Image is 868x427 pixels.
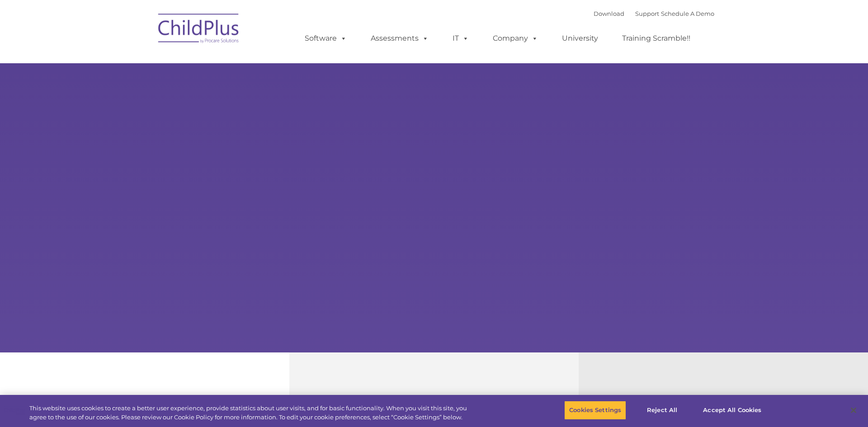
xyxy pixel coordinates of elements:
a: Company [484,29,547,47]
a: Software [296,29,356,47]
a: Support [635,10,659,17]
a: IT [443,29,478,47]
a: Schedule A Demo [661,10,714,17]
button: Accept All Cookies [698,401,766,420]
button: Cookies Settings [564,401,626,420]
div: This website uses cookies to create a better user experience, provide statistics about user visit... [29,404,477,422]
font: | [594,10,714,17]
img: ChildPlus by Procare Solutions [154,7,244,52]
button: Close [844,400,863,420]
button: Reject All [634,401,690,420]
a: Download [594,10,624,17]
a: Assessments [362,29,438,47]
a: Training Scramble!! [613,29,699,47]
a: University [553,29,607,47]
